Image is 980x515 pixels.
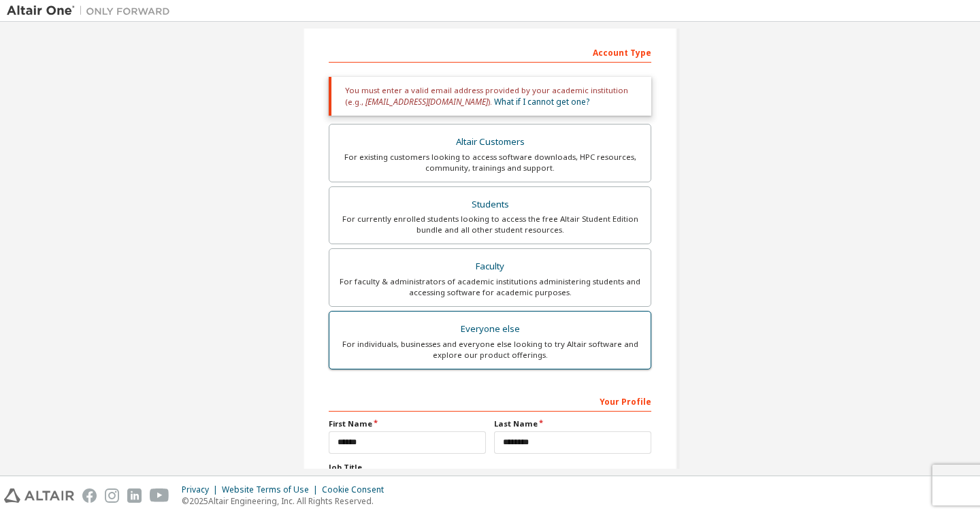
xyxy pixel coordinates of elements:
[329,418,486,429] label: First Name
[329,77,651,116] div: You must enter a valid email address provided by your academic institution (e.g., ).
[338,214,642,235] div: For currently enrolled students looking to access the free Altair Student Edition bundle and all ...
[338,133,642,152] div: Altair Customers
[338,276,642,298] div: For faculty & administrators of academic institutions administering students and accessing softwa...
[494,96,589,107] a: What if I cannot get one?
[338,320,642,339] div: Everyone else
[329,462,651,473] label: Job Title
[150,488,169,503] img: youtube.svg
[182,495,392,507] p: © 2025 Altair Engineering, Inc. All Rights Reserved.
[182,484,222,495] div: Privacy
[127,488,142,503] img: linkedin.svg
[322,484,392,495] div: Cookie Consent
[365,96,488,107] span: [EMAIL_ADDRESS][DOMAIN_NAME]
[338,339,642,361] div: For individuals, businesses and everyone else looking to try Altair software and explore our prod...
[329,41,651,63] div: Account Type
[338,195,642,214] div: Students
[494,418,651,429] label: Last Name
[222,484,322,495] div: Website Terms of Use
[338,152,642,173] div: For existing customers looking to access software downloads, HPC resources, community, trainings ...
[329,390,651,412] div: Your Profile
[4,488,74,503] img: altair_logo.svg
[338,257,642,276] div: Faculty
[82,488,97,503] img: facebook.svg
[7,4,177,18] img: Altair One
[105,488,119,503] img: instagram.svg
